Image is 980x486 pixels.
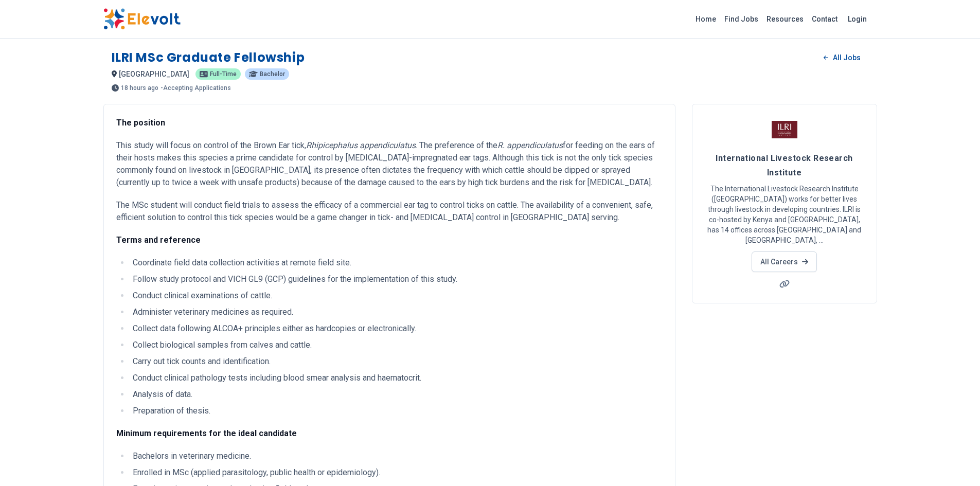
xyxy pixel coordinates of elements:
a: All Careers [752,251,817,272]
a: Login [842,9,873,29]
strong: The position [116,118,165,128]
em: R. appendiculatus [497,140,563,150]
li: Conduct clinical pathology tests including blood smear analysis and haematocrit. [130,372,663,384]
a: Find Jobs [720,11,762,27]
a: Contact [808,11,842,27]
li: Collect biological samples from calves and cattle. [130,339,663,351]
span: Full-time [210,71,237,77]
p: The International Livestock Research Institute ([GEOGRAPHIC_DATA]) works for better lives through... [705,184,864,245]
li: Analysis of data. [130,388,663,401]
a: All Jobs [815,50,868,65]
a: Resources [762,11,808,27]
strong: Minimum requirements for the ideal candidate [116,428,297,438]
span: International Livestock Research Institute [716,153,852,177]
img: International Livestock Research Institute [772,117,797,142]
li: Carry out tick counts and identification. [130,355,663,368]
span: [GEOGRAPHIC_DATA] [119,70,189,78]
em: Rhipicephalus appendiculatus [306,140,416,150]
a: Home [691,11,720,27]
iframe: Advertisement [692,316,877,460]
li: Conduct clinical examinations of cattle. [130,290,663,302]
li: Coordinate field data collection activities at remote field site. [130,257,663,269]
li: Preparation of thesis. [130,405,663,417]
h1: ILRI MSc Graduate Fellowship [112,49,305,66]
li: Collect data following ALCOA+ principles either as hardcopies or electronically. [130,322,663,335]
img: Elevolt [103,8,181,30]
li: Enrolled in MSc (applied parasitology, public health or epidemiology). [130,466,663,479]
span: 18 hours ago [121,85,158,91]
p: This study will focus on control of the Brown Ear tick, . The preference of the for feeding on th... [116,139,663,189]
li: Follow study protocol and VICH GL9 (GCP) guidelines for the implementation of this study. [130,273,663,285]
p: - Accepting Applications [161,85,231,91]
p: The MSc student will conduct field trials to assess the efficacy of a commercial ear tag to contr... [116,199,663,224]
li: Bachelors in veterinary medicine. [130,450,663,462]
li: Administer veterinary medicines as required. [130,306,663,318]
span: Bachelor [260,71,285,77]
strong: Terms and reference [116,235,201,245]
